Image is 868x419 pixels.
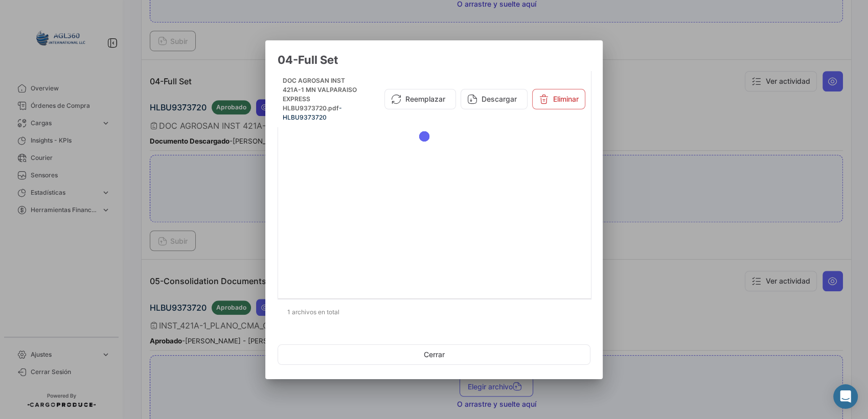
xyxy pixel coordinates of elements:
span: DOC AGROSAN INST 421A-1 MN VALPARAISO EXPRESS HLBU9373720.pdf [283,77,357,112]
button: Eliminar [532,89,585,109]
button: Cerrar [278,344,590,365]
button: Reemplazar [384,89,456,109]
div: Abrir Intercom Messenger [833,384,858,409]
h3: 04-Full Set [278,53,590,67]
button: Descargar [461,89,528,109]
div: 1 archivos en total [278,299,590,325]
